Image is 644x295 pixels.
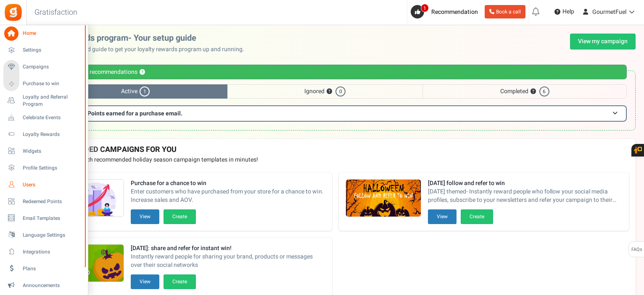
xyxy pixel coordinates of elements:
[3,60,84,74] a: Campaigns
[3,94,84,108] a: Loyalty and Referral Program
[23,215,82,222] span: Email Templates
[3,211,84,225] a: Email Templates
[560,8,574,16] span: Help
[485,5,525,18] a: Book a call
[131,274,159,289] button: View
[23,114,82,121] span: Celebrate Events
[3,26,84,41] a: Home
[227,84,423,99] span: Ignored
[592,8,626,16] span: GourmetFuel
[3,261,84,276] a: Plans
[23,148,82,155] span: Widgets
[3,43,84,57] a: Settings
[23,265,82,272] span: Plans
[131,209,159,224] button: View
[327,89,332,94] button: ?
[428,209,457,224] button: View
[140,86,150,97] span: 1
[411,5,481,18] a: 1 Recommendation
[164,209,196,224] button: Create
[3,228,84,242] a: Language Settings
[461,209,493,224] button: Create
[131,253,325,269] span: Instantly reward people for sharing your brand, products or messages over their social networks
[23,164,82,172] span: Profile Settings
[23,30,82,37] span: Home
[4,3,23,22] img: Gratisfaction
[335,86,346,97] span: 0
[23,282,82,289] span: Announcements
[23,198,82,205] span: Redeemed Points
[421,4,429,12] span: 1
[428,179,623,188] strong: [DATE] follow and refer to win
[23,181,82,188] span: Users
[35,45,251,54] p: Use this personalized guide to get your loyalty rewards program up and running.
[3,194,84,209] a: Redeemed Points
[431,8,478,16] span: Recommendation
[631,242,642,258] span: FAQs
[140,70,145,75] button: ?
[44,84,227,99] span: Active
[551,5,578,18] a: Help
[23,63,82,70] span: Campaigns
[23,232,82,239] span: Language Settings
[3,110,84,125] a: Celebrate Events
[42,146,629,154] h4: RECOMMENDED CAMPAIGNS FOR YOU
[531,89,536,94] button: ?
[3,144,84,158] a: Widgets
[346,180,421,217] img: Recommended Campaigns
[44,65,627,79] div: Personalized recommendations
[3,77,84,91] a: Purchase to win
[23,131,82,138] span: Loyalty Rewards
[23,248,82,256] span: Integrations
[131,179,325,188] strong: Purchase for a chance to win
[23,94,84,108] span: Loyalty and Referral Program
[164,274,196,289] button: Create
[131,244,325,253] strong: [DATE]: share and refer for instant win!
[35,34,251,43] h2: Loyalty rewards program- Your setup guide
[25,4,87,21] h3: Gratisfaction
[64,109,182,118] span: Turn on: Points earned for a purchase email.
[422,84,627,99] span: Completed
[42,156,629,164] p: Preview and launch recommended holiday season campaign templates in minutes!
[539,86,549,97] span: 6
[428,188,623,204] span: [DATE] themed- Instantly reward people who follow your social media profiles, subscribe to your n...
[570,34,636,50] a: View my campaign
[23,47,82,54] span: Settings
[3,245,84,259] a: Integrations
[131,188,325,204] span: Enter customers who have purchased from your store for a chance to win. Increase sales and AOV.
[23,80,82,87] span: Purchase to win
[3,178,84,192] a: Users
[3,278,84,292] a: Announcements
[3,127,84,141] a: Loyalty Rewards
[3,161,84,175] a: Profile Settings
